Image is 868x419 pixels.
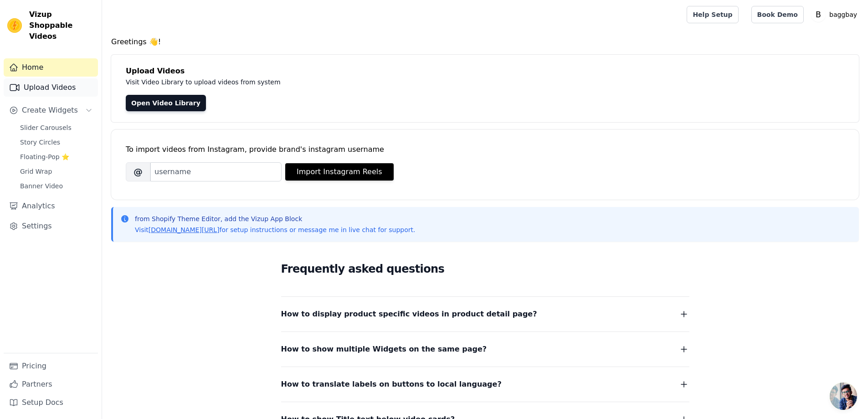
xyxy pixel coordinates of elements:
[281,260,689,278] h2: Frequently asked questions
[751,6,804,23] a: Book Demo
[281,343,487,356] span: How to show multiple Widgets on the same page?
[20,138,60,147] span: Story Circles
[285,163,394,181] button: Import Instagram Reels
[281,308,537,321] span: How to display product specific videos in product detail page?
[126,77,534,88] p: Visit Video Library to upload videos from system
[111,36,859,47] h4: Greetings 👋!
[126,66,844,77] h4: Upload Videos
[20,152,69,161] span: Floating-Pop ⭐
[4,78,98,97] a: Upload Videos
[29,9,94,42] span: Vizup Shoppable Videos
[15,121,98,134] a: Slider Carousels
[687,6,738,23] a: Help Setup
[135,214,415,223] p: from Shopify Theme Editor, add the Vizup App Block
[811,6,861,23] button: B baggbay
[126,95,206,111] a: Open Video Library
[281,378,502,391] span: How to translate labels on buttons to local language?
[4,375,98,393] a: Partners
[149,226,220,233] a: [DOMAIN_NAME][URL]
[15,150,98,163] a: Floating-Pop ⭐
[4,101,98,119] button: Create Widgets
[4,217,98,235] a: Settings
[4,393,98,412] a: Setup Docs
[135,225,415,234] p: Visit for setup instructions or message me in live chat for support.
[15,165,98,178] a: Grid Wrap
[15,136,98,149] a: Story Circles
[4,58,98,77] a: Home
[4,357,98,375] a: Pricing
[281,308,689,321] button: How to display product specific videos in product detail page?
[4,197,98,215] a: Analytics
[20,167,52,176] span: Grid Wrap
[281,378,689,391] button: How to translate labels on buttons to local language?
[7,18,22,33] img: Vizup
[826,6,861,23] p: baggbay
[126,162,150,181] span: @
[20,181,63,191] span: Banner Video
[22,105,78,116] span: Create Widgets
[126,144,844,155] div: To import videos from Instagram, provide brand's instagram username
[20,123,72,132] span: Slider Carousels
[830,383,857,410] div: Open chat
[150,162,282,181] input: username
[281,343,689,356] button: How to show multiple Widgets on the same page?
[15,180,98,192] a: Banner Video
[816,10,821,19] text: B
